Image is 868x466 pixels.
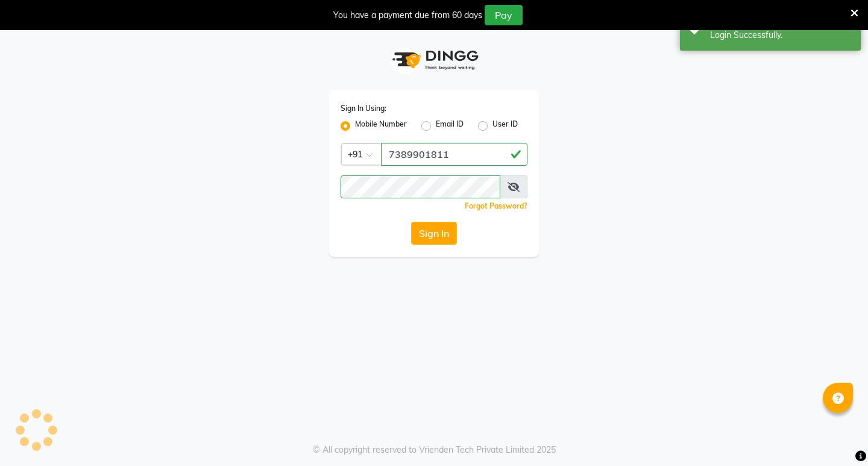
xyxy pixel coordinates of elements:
[355,119,407,133] label: Mobile Number
[386,42,482,78] img: logo1.svg
[333,9,482,22] div: You have a payment due from 60 days
[381,143,527,166] input: Username
[710,29,852,42] div: Login Successfully.
[341,103,386,114] label: Sign In Using:
[436,119,464,133] label: Email ID
[465,201,527,210] a: Forgot Password?
[411,222,457,245] button: Sign In
[492,119,518,133] label: User ID
[341,175,500,198] input: Username
[817,418,856,454] iframe: chat widget
[485,5,523,25] button: Pay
